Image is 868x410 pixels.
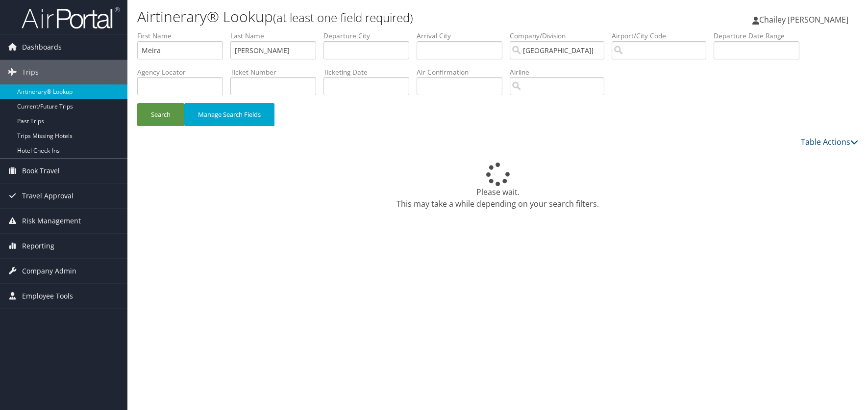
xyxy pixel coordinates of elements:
[137,163,858,210] div: Please wait. This may take a while depending on your search filters.
[137,67,230,77] label: Agency Locator
[22,234,54,258] span: Reporting
[273,9,413,26] small: (at least one field required)
[417,31,510,41] label: Arrival City
[22,35,62,59] span: Dashboards
[22,159,60,183] span: Book Travel
[137,6,618,27] h1: Airtinerary® Lookup
[184,103,274,126] button: Manage Search Fields
[417,67,510,77] label: Air Confirmation
[612,31,714,41] label: Airport/City Code
[752,5,858,34] a: Chailey [PERSON_NAME]
[22,60,39,84] span: Trips
[230,31,323,41] label: Last Name
[137,103,184,126] button: Search
[759,14,848,25] span: Chailey [PERSON_NAME]
[137,31,230,41] label: First Name
[22,259,76,283] span: Company Admin
[714,31,807,41] label: Departure Date Range
[230,67,323,77] label: Ticket Number
[510,67,612,77] label: Airline
[323,31,417,41] label: Departure City
[323,67,417,77] label: Ticketing Date
[801,137,858,147] a: Table Actions
[22,6,120,29] img: airportal-logo.png
[22,184,74,208] span: Travel Approval
[22,284,73,308] span: Employee Tools
[22,209,81,233] span: Risk Management
[510,31,612,41] label: Company/Division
